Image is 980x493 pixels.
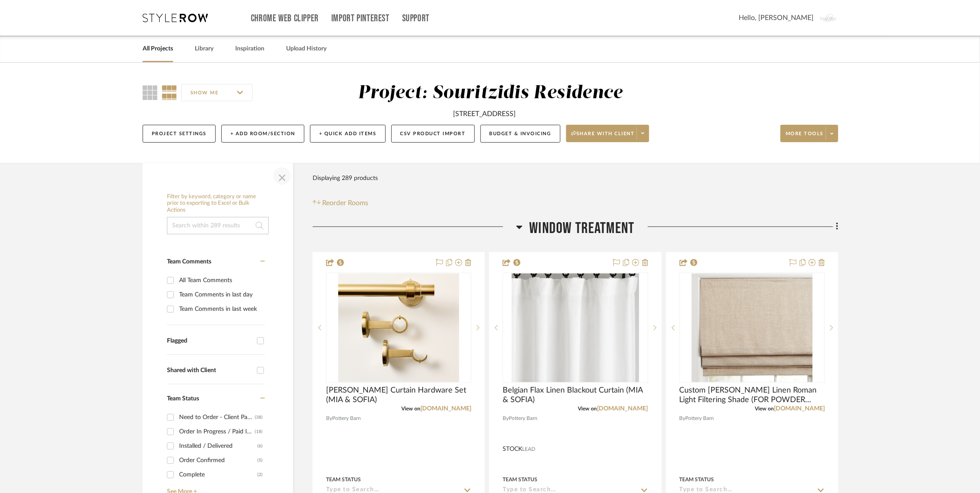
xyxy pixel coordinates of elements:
[358,84,623,102] div: Project: Souritzidis Residence
[391,125,475,143] button: CSV Product Import
[167,367,253,374] div: Shared with Client
[179,453,257,467] div: Order Confirmed
[780,125,838,142] button: More tools
[338,273,459,382] img: Everson Curtain Hardware Set (MIA & SOFIA)
[179,410,255,424] div: Need to Order - Client Payment Received
[257,453,263,467] div: (5)
[331,15,390,22] a: Import Pinterest
[566,125,650,142] button: Share with client
[503,476,537,483] div: Team Status
[571,130,635,143] span: Share with client
[820,9,838,27] img: avatar
[401,406,420,411] span: View on
[686,414,714,423] span: Pottery Barn
[143,125,216,143] button: Project Settings
[167,337,253,345] div: Flagged
[273,167,291,185] button: Close
[167,217,269,234] input: Search within 289 results
[257,468,263,482] div: (2)
[310,125,386,143] button: + Quick Add Items
[179,468,257,482] div: Complete
[323,198,369,208] span: Reorder Rooms
[774,406,825,412] a: [DOMAIN_NAME]
[332,414,361,423] span: Pottery Barn
[195,43,213,55] a: Library
[143,43,173,55] a: All Projects
[286,43,327,55] a: Upload History
[578,406,597,411] span: View on
[255,425,263,439] div: (18)
[680,414,686,423] span: By
[755,406,774,411] span: View on
[167,259,211,265] span: Team Comments
[503,414,509,423] span: By
[453,109,516,119] div: [STREET_ADDRESS]
[680,476,714,483] div: Team Status
[251,15,319,22] a: Chrome Web Clipper
[313,170,378,187] div: Displaying 289 products
[221,125,304,143] button: + Add Room/Section
[326,386,471,405] span: [PERSON_NAME] Curtain Hardware Set (MIA & SOFIA)
[257,439,263,453] div: (6)
[480,125,560,143] button: Budget & Invoicing
[597,406,648,412] a: [DOMAIN_NAME]
[739,13,813,23] span: Hello, [PERSON_NAME]
[179,425,255,439] div: Order In Progress / Paid In Full w/ Freight, No Balance due
[402,15,430,22] a: Support
[326,476,361,483] div: Team Status
[503,386,648,405] span: Belgian Flax Linen Blackout Curtain (MIA & SOFIA)
[235,43,264,55] a: Inspiration
[313,198,369,208] button: Reorder Rooms
[179,439,257,453] div: Installed / Delivered
[529,219,634,238] span: Window Treatment
[512,273,640,382] img: Belgian Flax Linen Blackout Curtain (MIA & SOFIA)
[786,130,823,143] span: More tools
[167,193,269,214] h6: Filter by keyword, category or name prior to exporting to Excel or Bulk Actions
[167,396,199,402] span: Team Status
[509,414,537,423] span: Pottery Barn
[680,386,825,405] span: Custom [PERSON_NAME] Linen Roman Light Filtering Shade (FOR POWDER ROOM)
[179,273,263,287] div: All Team Comments
[326,414,332,423] span: By
[179,302,263,316] div: Team Comments in last week
[255,410,263,424] div: (38)
[179,288,263,302] div: Team Comments in last day
[692,273,813,382] img: Custom Emery Linen Roman Light Filtering Shade (FOR POWDER ROOM)
[420,406,471,412] a: [DOMAIN_NAME]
